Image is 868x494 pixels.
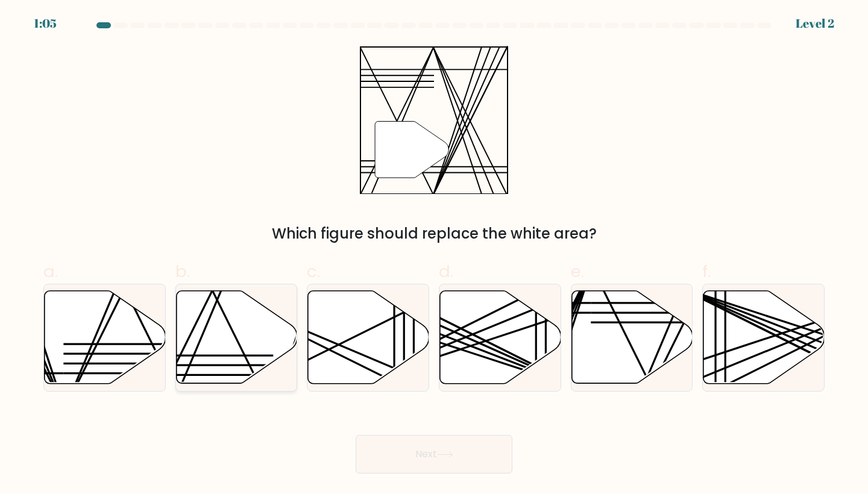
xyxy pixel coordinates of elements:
[356,435,512,474] button: Next
[571,260,584,283] span: e.
[796,14,834,33] div: Level 2
[439,260,453,283] span: d.
[43,260,58,283] span: a.
[34,14,57,33] div: 1:05
[702,260,711,283] span: f.
[175,260,190,283] span: b.
[307,260,320,283] span: c.
[375,121,448,178] g: "
[51,223,817,245] div: Which figure should replace the white area?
